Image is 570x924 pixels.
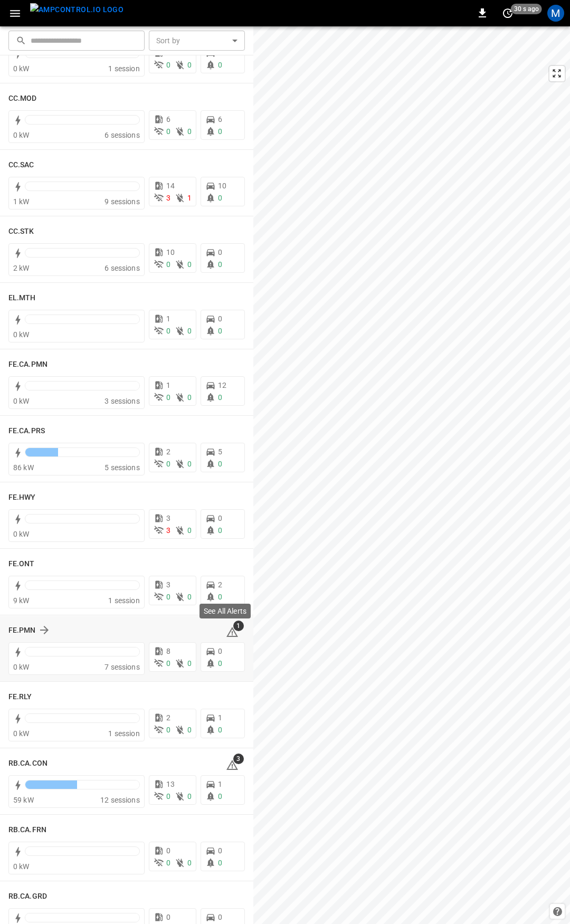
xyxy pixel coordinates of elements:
[13,64,30,73] span: 0 kW
[218,726,222,734] span: 0
[218,580,222,589] span: 2
[187,260,192,269] span: 0
[166,913,170,921] span: 0
[218,260,222,269] span: 0
[218,593,222,601] span: 0
[218,713,222,722] span: 1
[218,393,222,402] span: 0
[166,182,175,190] span: 14
[166,327,170,335] span: 0
[166,792,170,801] span: 0
[13,330,30,339] span: 0 kW
[233,754,244,764] span: 3
[8,824,46,836] h6: RB.CA.FRN
[187,526,192,535] span: 0
[187,726,192,734] span: 0
[8,758,47,769] h6: RB.CA.CON
[13,131,30,139] span: 0 kW
[218,859,222,867] span: 0
[218,846,222,855] span: 0
[166,194,170,202] span: 3
[8,891,47,902] h6: RB.CA.GRD
[218,913,222,921] span: 0
[218,460,222,468] span: 0
[187,393,192,402] span: 0
[13,862,30,871] span: 0 kW
[218,115,222,123] span: 6
[187,327,192,335] span: 0
[218,327,222,335] span: 0
[13,397,30,405] span: 0 kW
[108,729,139,738] span: 1 session
[166,846,170,855] span: 0
[218,792,222,801] span: 0
[166,381,170,389] span: 1
[166,115,170,123] span: 6
[8,492,36,503] h6: FE.HWY
[13,264,30,272] span: 2 kW
[187,61,192,69] span: 0
[218,315,222,323] span: 0
[8,359,47,370] h6: FE.CA.PMN
[13,463,34,472] span: 86 kW
[8,691,32,703] h6: FE.RLY
[166,780,175,788] span: 13
[108,596,139,605] span: 1 session
[187,127,192,136] span: 0
[218,447,222,456] span: 5
[218,780,222,788] span: 1
[218,514,222,522] span: 0
[187,194,192,202] span: 1
[8,159,34,171] h6: CC.SAC
[166,460,170,468] span: 0
[104,663,140,671] span: 7 sessions
[13,596,30,605] span: 9 kW
[166,526,170,535] span: 3
[218,526,222,535] span: 0
[218,182,226,190] span: 10
[218,647,222,655] span: 0
[187,460,192,468] span: 0
[218,194,222,202] span: 0
[13,796,34,804] span: 59 kW
[13,663,30,671] span: 0 kW
[8,93,37,104] h6: CC.MOD
[166,580,170,589] span: 3
[166,593,170,601] span: 0
[218,381,226,389] span: 12
[511,4,542,14] span: 30 s ago
[218,127,222,136] span: 0
[166,647,170,655] span: 8
[233,621,244,631] span: 1
[187,792,192,801] span: 0
[8,558,35,570] h6: FE.ONT
[13,729,30,738] span: 0 kW
[166,61,170,69] span: 0
[204,606,246,616] p: See All Alerts
[104,397,140,405] span: 3 sessions
[166,659,170,668] span: 0
[218,61,222,69] span: 0
[13,197,30,206] span: 1 kW
[499,5,516,22] button: set refresh interval
[104,197,140,206] span: 9 sessions
[8,425,45,437] h6: FE.CA.PRS
[547,5,564,22] div: profile-icon
[108,64,139,73] span: 1 session
[8,226,34,237] h6: CC.STK
[187,659,192,668] span: 0
[187,593,192,601] span: 0
[187,859,192,867] span: 0
[166,514,170,522] span: 3
[30,3,123,16] img: ampcontrol.io logo
[218,248,222,256] span: 0
[253,26,570,924] canvas: Map
[104,264,140,272] span: 6 sessions
[8,625,36,636] h6: FE.PMN
[104,463,140,472] span: 5 sessions
[166,713,170,722] span: 2
[8,292,36,304] h6: EL.MTH
[166,315,170,323] span: 1
[166,248,175,256] span: 10
[166,447,170,456] span: 2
